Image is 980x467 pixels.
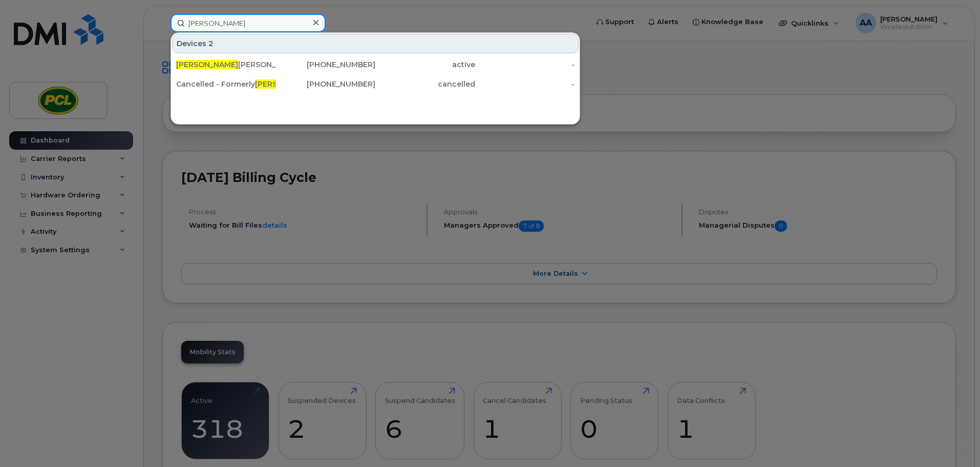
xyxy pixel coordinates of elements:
div: cancelled [375,79,475,89]
div: - [475,79,575,89]
span: 2 [208,38,214,49]
div: [PHONE_NUMBER] [276,59,376,70]
a: Cancelled - Formerly[PERSON_NAME][PERSON_NAME][PHONE_NUMBER]cancelled- [172,75,579,93]
a: [PERSON_NAME][PERSON_NAME][PHONE_NUMBER]active- [172,55,579,74]
div: - [475,59,575,70]
div: [PHONE_NUMBER] [276,79,376,89]
div: Devices [172,34,579,53]
span: [PERSON_NAME] [255,79,317,89]
div: Cancelled - Formerly [PERSON_NAME] [176,79,276,89]
div: [PERSON_NAME] [176,59,276,70]
span: [PERSON_NAME] [176,60,238,69]
div: active [375,59,475,70]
